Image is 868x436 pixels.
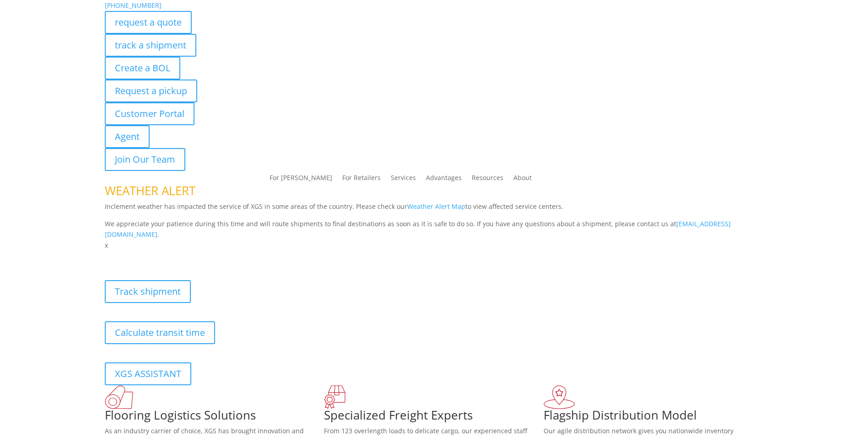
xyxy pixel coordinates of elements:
a: Services [391,175,416,185]
img: xgs-icon-total-supply-chain-intelligence-red [105,385,133,409]
a: track a shipment [105,34,196,57]
a: For [PERSON_NAME] [270,175,332,185]
a: Track shipment [105,280,191,303]
img: xgs-icon-flagship-distribution-model-red [544,385,575,409]
h1: Flooring Logistics Solutions [105,409,324,425]
a: Resources [472,175,503,185]
a: Request a pickup [105,80,197,102]
a: Agent [105,125,150,148]
h1: Flagship Distribution Model [544,409,763,425]
a: XGS ASSISTANT [105,362,191,385]
b: Visibility, transparency, and control for your entire supply chain. [105,252,309,261]
p: x [105,240,764,251]
a: Join Our Team [105,148,185,171]
a: [PHONE_NUMBER] [105,1,162,10]
span: WEATHER ALERT [105,182,195,199]
a: Calculate transit time [105,321,215,344]
h1: Specialized Freight Experts [324,409,544,425]
a: Customer Portal [105,102,194,125]
a: About [513,175,532,185]
a: Create a BOL [105,57,180,80]
a: request a quote [105,11,192,34]
img: xgs-icon-focused-on-flooring-red [324,385,345,409]
p: We appreciate your patience during this time and will route shipments to final destinations as so... [105,218,764,240]
a: For Retailers [342,175,381,185]
p: Inclement weather has impacted the service of XGS in some areas of the country. Please check our ... [105,201,764,218]
a: Weather Alert Map [407,202,465,211]
a: Advantages [426,175,462,185]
